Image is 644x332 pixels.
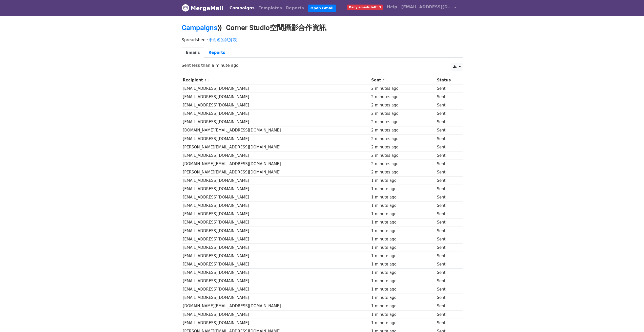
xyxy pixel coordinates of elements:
[182,193,370,202] td: [EMAIL_ADDRESS][DOMAIN_NAME]
[436,109,459,118] td: Sent
[182,84,370,93] td: [EMAIL_ADDRESS][DOMAIN_NAME]
[182,151,370,160] td: [EMAIL_ADDRESS][DOMAIN_NAME]
[182,160,370,168] td: [DOMAIN_NAME][EMAIL_ADDRESS][DOMAIN_NAME]
[385,2,399,12] a: Help
[436,84,459,93] td: Sent
[436,243,459,252] td: Sent
[436,160,459,168] td: Sent
[371,186,434,192] div: 1 minute ago
[371,136,434,142] div: 2 minutes ago
[182,24,217,32] a: Campaigns
[182,93,370,101] td: [EMAIL_ADDRESS][DOMAIN_NAME]
[182,243,370,252] td: [EMAIL_ADDRESS][DOMAIN_NAME]
[371,153,434,159] div: 2 minutes ago
[436,310,459,319] td: Sent
[204,48,230,58] a: Reports
[347,5,383,10] span: Daily emails left: 3
[182,218,370,227] td: [EMAIL_ADDRESS][DOMAIN_NAME]
[436,252,459,260] td: Sent
[207,78,210,82] a: ↓
[371,119,434,125] div: 2 minutes ago
[436,135,459,143] td: Sent
[371,245,434,251] div: 1 minute ago
[371,203,434,209] div: 1 minute ago
[436,93,459,101] td: Sent
[257,3,284,13] a: Templates
[371,169,434,175] div: 2 minutes ago
[436,277,459,285] td: Sent
[436,285,459,294] td: Sent
[345,2,385,12] a: Daily emails left: 3
[182,260,370,269] td: [EMAIL_ADDRESS][DOMAIN_NAME]
[182,76,370,84] th: Recipient
[371,278,434,284] div: 1 minute ago
[399,2,459,14] a: [EMAIL_ADDRESS][DOMAIN_NAME]
[382,78,385,82] a: ↑
[209,37,237,42] a: 未命名的試算表
[182,302,370,310] td: [DOMAIN_NAME][EMAIL_ADDRESS][DOMAIN_NAME]
[182,37,463,42] p: Spreadsheet:
[227,3,257,13] a: Campaigns
[371,127,434,133] div: 2 minutes ago
[436,302,459,310] td: Sent
[371,178,434,184] div: 1 minute ago
[182,277,370,285] td: [EMAIL_ADDRESS][DOMAIN_NAME]
[371,312,434,318] div: 1 minute ago
[371,303,434,309] div: 1 minute ago
[182,235,370,243] td: [EMAIL_ADDRESS][DOMAIN_NAME]
[182,210,370,218] td: [EMAIL_ADDRESS][DOMAIN_NAME]
[371,219,434,225] div: 1 minute ago
[284,3,306,13] a: Reports
[436,151,459,160] td: Sent
[436,260,459,269] td: Sent
[436,210,459,218] td: Sent
[436,118,459,126] td: Sent
[371,261,434,267] div: 1 minute ago
[436,227,459,235] td: Sent
[436,168,459,176] td: Sent
[371,111,434,117] div: 2 minutes ago
[371,270,434,276] div: 1 minute ago
[371,102,434,108] div: 2 minutes ago
[436,76,459,84] th: Status
[204,78,207,82] a: ↑
[371,295,434,301] div: 1 minute ago
[182,269,370,277] td: [EMAIL_ADDRESS][DOMAIN_NAME]
[401,4,452,10] span: [EMAIL_ADDRESS][DOMAIN_NAME]
[436,218,459,227] td: Sent
[371,211,434,217] div: 1 minute ago
[371,236,434,242] div: 1 minute ago
[436,294,459,302] td: Sent
[182,294,370,302] td: [EMAIL_ADDRESS][DOMAIN_NAME]
[436,101,459,109] td: Sent
[182,24,463,32] h2: ⟫ Corner Studio空間攝影合作資訊
[182,227,370,235] td: [EMAIL_ADDRESS][DOMAIN_NAME]
[182,185,370,193] td: [EMAIL_ADDRESS][DOMAIN_NAME]
[436,202,459,210] td: Sent
[182,135,370,143] td: [EMAIL_ADDRESS][DOMAIN_NAME]
[182,4,189,12] img: MergeMail logo
[182,3,223,13] a: MergeMail
[371,286,434,292] div: 1 minute ago
[371,320,434,326] div: 1 minute ago
[182,109,370,118] td: [EMAIL_ADDRESS][DOMAIN_NAME]
[182,285,370,294] td: [EMAIL_ADDRESS][DOMAIN_NAME]
[436,126,459,135] td: Sent
[182,176,370,185] td: [EMAIL_ADDRESS][DOMAIN_NAME]
[371,94,434,100] div: 2 minutes ago
[182,319,370,327] td: [EMAIL_ADDRESS][DOMAIN_NAME]
[308,5,336,12] a: Open Gmail
[182,168,370,176] td: [PERSON_NAME][EMAIL_ADDRESS][DOMAIN_NAME]
[371,161,434,167] div: 2 minutes ago
[371,144,434,150] div: 2 minutes ago
[182,202,370,210] td: [EMAIL_ADDRESS][DOMAIN_NAME]
[371,253,434,259] div: 1 minute ago
[436,193,459,202] td: Sent
[436,269,459,277] td: Sent
[436,143,459,151] td: Sent
[182,310,370,319] td: [EMAIL_ADDRESS][DOMAIN_NAME]
[371,228,434,234] div: 1 minute ago
[182,252,370,260] td: [EMAIL_ADDRESS][DOMAIN_NAME]
[182,118,370,126] td: [EMAIL_ADDRESS][DOMAIN_NAME]
[182,126,370,135] td: [DOMAIN_NAME][EMAIL_ADDRESS][DOMAIN_NAME]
